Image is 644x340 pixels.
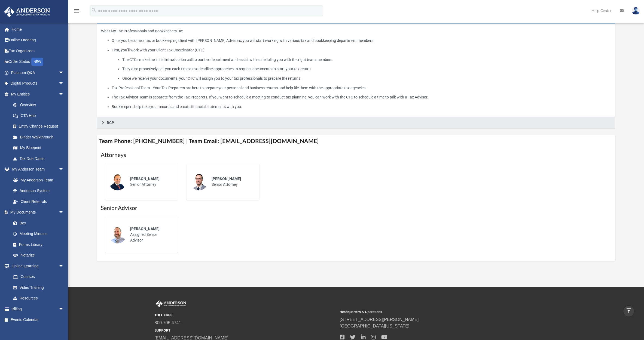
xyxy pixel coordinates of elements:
a: [GEOGRAPHIC_DATA][US_STATE] [340,324,410,328]
h4: Team Phone: [PHONE_NUMBER] | Team Email: [EMAIL_ADDRESS][DOMAIN_NAME] [97,135,615,147]
a: BCP [97,117,615,129]
a: My Anderson Teamarrow_drop_down [4,164,69,175]
span: [PERSON_NAME] [130,227,160,231]
a: Overview [8,100,72,110]
a: Order StatusNEW [4,56,72,67]
span: [PERSON_NAME] [130,177,160,181]
small: TOLL FREE [155,313,336,318]
span: [PERSON_NAME] [212,177,241,181]
li: First, you’ll work with your Client Tax Coordinator (CTC) [112,47,611,82]
span: arrow_drop_down [59,304,69,315]
span: arrow_drop_down [59,207,69,218]
i: menu [74,8,80,14]
li: The CTCs make the initial introduction call to our tax department and assist with scheduling you ... [122,56,611,63]
div: Assigned Senior Advisor [126,222,174,247]
li: Once we receive your documents, your CTC will assign you to your tax professionals to prepare the... [122,75,611,82]
a: My Anderson Team [8,175,67,186]
img: thumbnail [109,226,126,243]
small: Headquarters & Operations [340,310,521,314]
a: Resources [8,293,69,304]
a: Meeting Minutes [8,228,69,239]
a: Digital Productsarrow_drop_down [4,78,72,89]
img: thumbnail [109,173,126,190]
li: The Tax Advisor Team is separate from the Tax Preparers. If you want to schedule a meeting to con... [112,94,611,101]
div: Tax & Bookkeeping [97,24,615,117]
i: search [91,7,97,13]
a: Tax Due Dates [8,153,72,164]
span: arrow_drop_down [59,67,69,78]
h1: Senior Advisor [101,204,612,212]
a: Platinum Q&Aarrow_drop_down [4,67,72,78]
a: [STREET_ADDRESS][PERSON_NAME] [340,317,419,322]
img: Anderson Advisors Platinum Portal [155,300,187,307]
span: arrow_drop_down [59,89,69,100]
div: Senior Attorney [126,172,174,191]
span: arrow_drop_down [59,164,69,175]
span: arrow_drop_down [59,261,69,272]
img: thumbnail [190,173,208,190]
a: Binder Walkthrough [8,132,72,143]
a: vertical_align_top [623,305,634,317]
a: Video Training [8,282,67,293]
a: My Blueprint [8,143,69,153]
a: Online Ordering [4,35,72,46]
a: Entity Change Request [8,121,72,132]
li: They also proactively call you each time a tax deadline approaches to request documents to start ... [122,66,611,72]
span: arrow_drop_down [59,78,69,89]
img: User Pic [632,7,640,15]
span: BCP [107,121,114,125]
a: Forms Library [8,239,67,250]
a: Online Learningarrow_drop_down [4,261,69,271]
li: Bookkeepers help take your records and create financial statements with you. [112,103,611,110]
a: Box [8,218,67,228]
a: My Entitiesarrow_drop_down [4,89,72,100]
a: My Documentsarrow_drop_down [4,207,69,218]
li: Tax Professional Team—Your Tax Preparers are here to prepare your personal and business returns a... [112,85,611,91]
li: Once you become a tax or bookkeeping client with [PERSON_NAME] Advisors, you will start working w... [112,37,611,44]
div: NEW [31,58,43,66]
a: Notarize [8,250,69,261]
a: Events Calendar [4,314,72,325]
a: 800.706.4741 [155,320,181,325]
a: Home [4,24,72,35]
div: Senior Attorney [208,172,255,191]
a: Courses [8,271,69,282]
p: What My Tax Professionals and Bookkeepers Do: [101,28,611,110]
a: Anderson System [8,186,69,196]
a: Billingarrow_drop_down [4,304,72,314]
a: Tax Organizers [4,45,72,56]
img: Anderson Advisors Platinum Portal [2,7,52,17]
h1: Attorneys [101,151,612,159]
small: SUPPORT [155,328,336,333]
i: vertical_align_top [625,308,632,314]
a: CTA Hub [8,110,72,121]
a: menu [74,10,80,14]
a: Client Referrals [8,196,69,207]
